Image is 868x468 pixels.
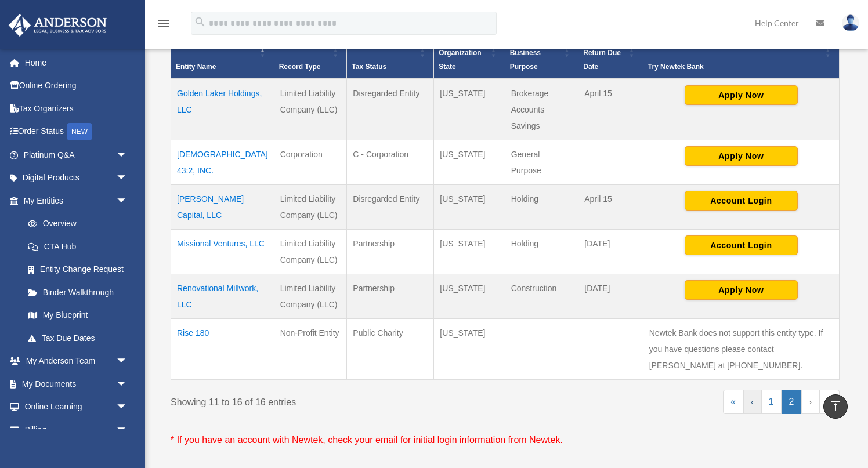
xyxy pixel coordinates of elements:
[274,140,347,184] td: Corporation
[510,49,541,71] span: Business Purpose
[16,212,133,235] a: Overview
[505,27,578,79] th: Business Purpose: Activate to sort
[578,79,643,140] td: April 15
[116,143,139,167] span: arrow_drop_down
[434,27,505,79] th: Organization State: Activate to sort
[347,27,434,79] th: Tax Status: Activate to sort
[16,281,139,304] a: Binder Walkthrough
[116,166,139,190] span: arrow_drop_down
[8,120,145,144] a: Order StatusNEW
[274,318,347,380] td: Non-Profit Entity
[829,399,842,413] i: vertical_align_top
[157,16,171,30] i: menu
[643,318,839,380] td: Newtek Bank does not support this entity type. If you have questions please contact [PERSON_NAME]...
[176,63,216,71] span: Entity Name
[171,432,840,448] p: * If you have an account with Newtek, check your email for initial login information from Newtek.
[685,280,798,300] button: Apply Now
[743,390,761,414] a: Previous
[347,274,434,318] td: Partnership
[171,274,274,318] td: Renovational Millwork, LLC
[352,63,386,71] span: Tax Status
[274,184,347,229] td: Limited Liability Company (LLC)
[116,189,139,213] span: arrow_drop_down
[685,240,798,249] a: Account Login
[782,390,802,414] a: 2
[171,27,274,79] th: Entity Name: Activate to invert sorting
[157,20,171,30] a: menu
[171,184,274,229] td: [PERSON_NAME] Capital, LLC
[347,184,434,229] td: Disregarded Entity
[505,274,578,318] td: Construction
[583,35,621,71] span: Federal Return Due Date
[16,326,139,350] a: Tax Due Dates
[8,396,145,419] a: Online Learningarrow_drop_down
[723,390,743,414] a: First
[116,372,139,396] span: arrow_drop_down
[434,274,505,318] td: [US_STATE]
[8,51,145,74] a: Home
[8,418,145,441] a: Billingarrow_drop_down
[8,74,145,97] a: Online Ordering
[643,27,839,79] th: Try Newtek Bank : Activate to sort
[819,390,840,414] a: Last
[578,27,643,79] th: Federal Return Due Date: Activate to sort
[8,143,145,166] a: Platinum Q&Aarrow_drop_down
[347,229,434,274] td: Partnership
[505,229,578,274] td: Holding
[274,79,347,140] td: Limited Liability Company (LLC)
[505,184,578,229] td: Holding
[434,184,505,229] td: [US_STATE]
[505,140,578,184] td: General Purpose
[16,304,139,327] a: My Blueprint
[8,372,145,396] a: My Documentsarrow_drop_down
[171,390,497,411] div: Showing 11 to 16 of 16 entries
[685,235,798,255] button: Account Login
[685,85,798,105] button: Apply Now
[279,63,321,71] span: Record Type
[8,350,145,373] a: My Anderson Teamarrow_drop_down
[685,146,798,166] button: Apply Now
[578,184,643,229] td: April 15
[116,396,139,419] span: arrow_drop_down
[171,229,274,274] td: Missional Ventures, LLC
[823,394,848,419] a: vertical_align_top
[194,16,207,28] i: search
[648,60,822,74] div: Try Newtek Bank
[274,274,347,318] td: Limited Liability Company (LLC)
[171,79,274,140] td: Golden Laker Holdings, LLC
[16,235,139,258] a: CTA Hub
[8,97,145,120] a: Tax Organizers
[16,258,139,281] a: Entity Change Request
[578,229,643,274] td: [DATE]
[347,140,434,184] td: C - Corporation
[578,274,643,318] td: [DATE]
[505,79,578,140] td: Brokerage Accounts Savings
[274,27,347,79] th: Record Type: Activate to sort
[171,140,274,184] td: [DEMOGRAPHIC_DATA] 43:2, INC.
[116,418,139,442] span: arrow_drop_down
[347,79,434,140] td: Disregarded Entity
[685,191,798,211] button: Account Login
[434,79,505,140] td: [US_STATE]
[761,390,782,414] a: 1
[801,390,819,414] a: Next
[347,318,434,380] td: Public Charity
[116,350,139,373] span: arrow_drop_down
[434,229,505,274] td: [US_STATE]
[434,140,505,184] td: [US_STATE]
[8,189,139,212] a: My Entitiesarrow_drop_down
[8,166,145,190] a: Digital Productsarrow_drop_down
[439,49,481,71] span: Organization State
[5,14,110,37] img: Anderson Advisors Platinum Portal
[274,229,347,274] td: Limited Liability Company (LLC)
[685,195,798,205] a: Account Login
[171,318,274,380] td: Rise 180
[67,123,92,140] div: NEW
[842,14,859,31] img: User Pic
[434,318,505,380] td: [US_STATE]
